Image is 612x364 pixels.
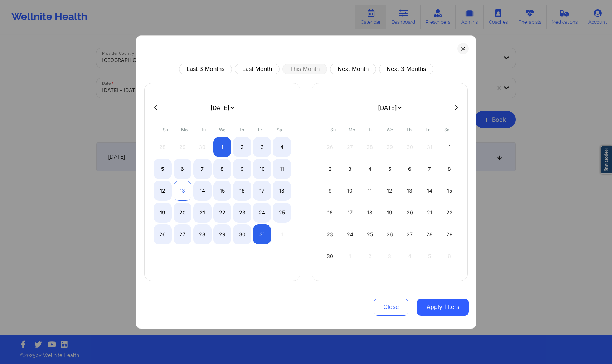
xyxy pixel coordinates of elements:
[361,159,379,179] div: Tue Nov 04 2025
[174,203,192,223] div: Mon Oct 20 2025
[341,181,359,201] div: Mon Nov 10 2025
[440,203,458,223] div: Sat Nov 22 2025
[174,159,192,179] div: Mon Oct 06 2025
[400,203,419,223] div: Thu Nov 20 2025
[213,203,232,223] div: Wed Oct 22 2025
[368,127,373,132] abbr: Tuesday
[440,159,458,179] div: Sat Nov 08 2025
[154,203,172,223] div: Sun Oct 19 2025
[213,181,232,201] div: Wed Oct 15 2025
[213,224,232,244] div: Wed Oct 29 2025
[400,181,419,201] div: Thu Nov 13 2025
[219,127,225,132] abbr: Wednesday
[193,203,212,223] div: Tue Oct 21 2025
[213,137,232,157] div: Wed Oct 01 2025
[330,127,336,132] abbr: Sunday
[330,64,376,74] button: Next Month
[233,203,251,223] div: Thu Oct 23 2025
[154,181,172,201] div: Sun Oct 12 2025
[193,224,212,244] div: Tue Oct 28 2025
[273,159,291,179] div: Sat Oct 11 2025
[282,64,327,74] button: This Month
[321,203,339,223] div: Sun Nov 16 2025
[235,64,280,74] button: Last Month
[277,127,282,132] abbr: Saturday
[233,159,251,179] div: Thu Oct 09 2025
[381,159,399,179] div: Wed Nov 05 2025
[440,224,458,244] div: Sat Nov 29 2025
[379,64,433,74] button: Next 3 Months
[381,224,399,244] div: Wed Nov 26 2025
[253,159,271,179] div: Fri Oct 10 2025
[273,203,291,223] div: Sat Oct 25 2025
[440,181,458,201] div: Sat Nov 15 2025
[253,224,271,244] div: Fri Oct 31 2025
[321,224,339,244] div: Sun Nov 23 2025
[440,137,458,157] div: Sat Nov 01 2025
[174,181,192,201] div: Mon Oct 13 2025
[361,224,379,244] div: Tue Nov 25 2025
[258,127,262,132] abbr: Friday
[349,127,355,132] abbr: Monday
[233,181,251,201] div: Thu Oct 16 2025
[341,159,359,179] div: Mon Nov 03 2025
[341,203,359,223] div: Mon Nov 17 2025
[253,137,271,157] div: Fri Oct 03 2025
[374,299,408,316] button: Close
[400,159,419,179] div: Thu Nov 06 2025
[381,203,399,223] div: Wed Nov 19 2025
[181,127,188,132] abbr: Monday
[421,181,439,201] div: Fri Nov 14 2025
[193,159,212,179] div: Tue Oct 07 2025
[193,181,212,201] div: Tue Oct 14 2025
[406,127,412,132] abbr: Thursday
[179,64,232,74] button: Last 3 Months
[174,224,192,244] div: Mon Oct 27 2025
[444,127,450,132] abbr: Saturday
[387,127,393,132] abbr: Wednesday
[321,159,339,179] div: Sun Nov 02 2025
[253,203,271,223] div: Fri Oct 24 2025
[421,224,439,244] div: Fri Nov 28 2025
[154,159,172,179] div: Sun Oct 05 2025
[239,127,244,132] abbr: Thursday
[421,203,439,223] div: Fri Nov 21 2025
[381,181,399,201] div: Wed Nov 12 2025
[233,224,251,244] div: Thu Oct 30 2025
[213,159,232,179] div: Wed Oct 08 2025
[421,159,439,179] div: Fri Nov 07 2025
[163,127,168,132] abbr: Sunday
[361,203,379,223] div: Tue Nov 18 2025
[417,299,469,316] button: Apply filters
[253,181,271,201] div: Fri Oct 17 2025
[273,181,291,201] div: Sat Oct 18 2025
[400,224,419,244] div: Thu Nov 27 2025
[154,224,172,244] div: Sun Oct 26 2025
[321,246,339,266] div: Sun Nov 30 2025
[201,127,206,132] abbr: Tuesday
[273,137,291,157] div: Sat Oct 04 2025
[426,127,430,132] abbr: Friday
[361,181,379,201] div: Tue Nov 11 2025
[341,224,359,244] div: Mon Nov 24 2025
[233,137,251,157] div: Thu Oct 02 2025
[321,181,339,201] div: Sun Nov 09 2025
